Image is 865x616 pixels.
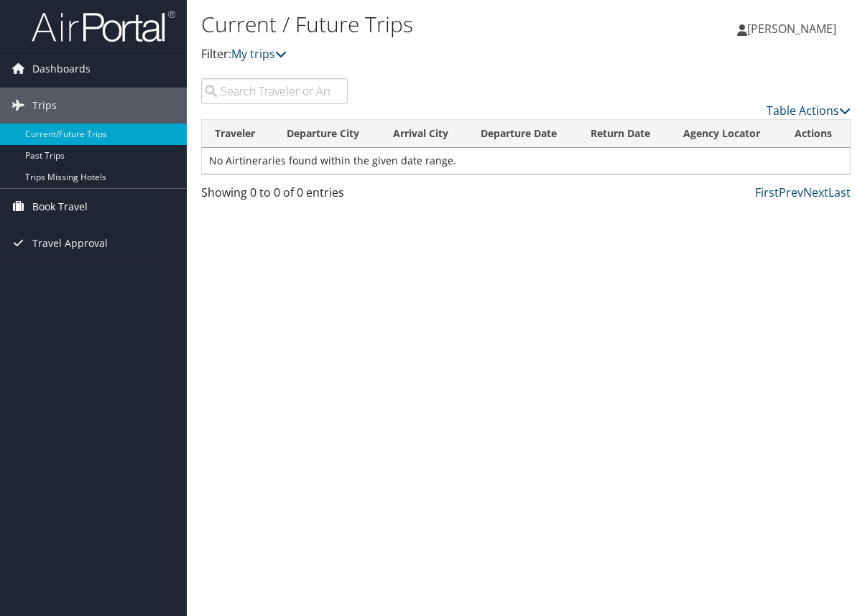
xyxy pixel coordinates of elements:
[201,9,634,39] h1: Current / Future Trips
[782,120,850,148] th: Actions
[32,9,175,43] img: airportal-logo.png
[380,120,468,148] th: Arrival City: activate to sort column ascending
[779,185,803,200] a: Prev
[578,120,670,148] th: Return Date: activate to sort column ascending
[32,189,88,225] span: Book Travel
[201,184,348,208] div: Showing 0 to 0 of 0 entries
[32,225,108,261] span: Travel Approval
[828,185,851,200] a: Last
[231,46,287,62] a: My trips
[32,88,57,123] span: Trips
[767,103,851,118] a: Table Actions
[201,78,348,104] input: Search Traveler or Arrival City
[468,120,578,148] th: Departure Date: activate to sort column descending
[274,120,380,148] th: Departure City: activate to sort column ascending
[747,21,836,37] span: [PERSON_NAME]
[755,185,779,200] a: First
[737,7,851,50] a: [PERSON_NAME]
[803,185,828,200] a: Next
[202,148,850,174] td: No Airtineraries found within the given date range.
[201,45,634,64] p: Filter:
[32,51,91,87] span: Dashboards
[670,120,782,148] th: Agency Locator: activate to sort column ascending
[202,120,274,148] th: Traveler: activate to sort column ascending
